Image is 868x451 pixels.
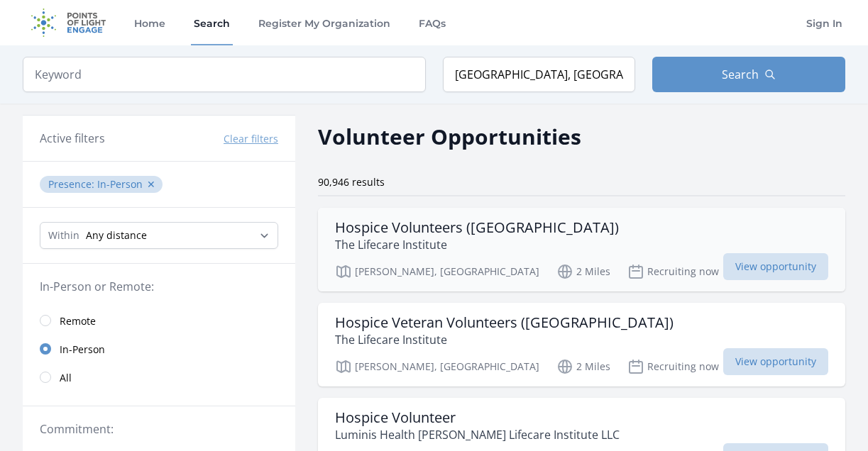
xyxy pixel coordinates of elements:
[40,278,278,295] legend: In-Person or Remote:
[723,253,828,280] span: View opportunity
[23,335,295,363] a: In-Person
[335,331,674,348] p: The Lifecare Institute
[556,358,610,375] p: 2 Miles
[335,314,674,331] h3: Hospice Veteran Volunteers ([GEOGRAPHIC_DATA])
[23,57,426,92] input: Keyword
[443,57,636,92] input: Location
[318,208,845,291] a: Hospice Volunteers ([GEOGRAPHIC_DATA]) The Lifecare Institute [PERSON_NAME], [GEOGRAPHIC_DATA] 2 ...
[60,314,96,328] span: Remote
[60,343,105,357] span: In-Person
[627,263,719,280] p: Recruiting now
[722,66,759,83] span: Search
[318,175,385,189] span: 90,946 results
[48,177,97,191] span: Presence :
[23,306,295,335] a: Remote
[556,263,610,280] p: 2 Miles
[60,371,72,385] span: All
[318,121,581,152] h2: Volunteer Opportunities
[335,236,619,253] p: The Lifecare Institute
[224,132,278,146] button: Clear filters
[335,426,620,443] p: Luminis Health [PERSON_NAME] Lifecare Institute LLC
[652,57,845,92] button: Search
[627,358,719,375] p: Recruiting now
[40,421,278,438] legend: Commitment:
[335,358,539,375] p: [PERSON_NAME], [GEOGRAPHIC_DATA]
[318,303,845,386] a: Hospice Veteran Volunteers ([GEOGRAPHIC_DATA]) The Lifecare Institute [PERSON_NAME], [GEOGRAPHIC_...
[335,409,620,426] h3: Hospice Volunteer
[723,348,828,375] span: View opportunity
[335,263,539,280] p: [PERSON_NAME], [GEOGRAPHIC_DATA]
[97,177,143,191] span: In-Person
[147,177,155,191] button: ✕
[40,222,278,249] select: Search Radius
[40,130,105,147] h3: Active filters
[335,219,619,236] h3: Hospice Volunteers ([GEOGRAPHIC_DATA])
[23,363,295,391] a: All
